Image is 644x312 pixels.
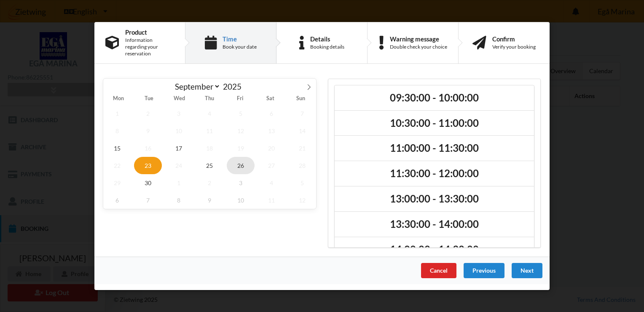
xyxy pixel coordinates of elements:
[103,96,134,102] span: Mon
[258,140,285,157] span: September 20, 2025
[227,105,255,122] span: September 5, 2025
[288,157,316,174] span: September 28, 2025
[134,140,162,157] span: September 16, 2025
[492,36,536,42] div: Confirm
[165,122,193,140] span: September 10, 2025
[196,174,224,192] span: October 2, 2025
[223,36,257,42] div: Time
[171,81,221,92] select: Month
[288,105,316,122] span: September 7, 2025
[341,91,528,104] h2: 09:30:00 - 10:00:00
[255,96,286,102] span: Sat
[464,263,504,278] div: Previous
[134,96,164,102] span: Tue
[134,192,162,209] span: October 7, 2025
[341,192,528,205] h2: 13:00:00 - 13:30:00
[103,174,131,192] span: September 29, 2025
[227,157,255,174] span: September 26, 2025
[165,157,193,174] span: September 24, 2025
[512,263,542,278] div: Next
[227,174,255,192] span: October 3, 2025
[258,192,285,209] span: October 11, 2025
[341,218,528,231] h2: 13:30:00 - 14:00:00
[165,105,193,122] span: September 3, 2025
[165,192,193,209] span: October 8, 2025
[227,140,255,157] span: September 19, 2025
[288,122,316,140] span: September 14, 2025
[125,29,174,36] div: Product
[103,192,131,209] span: October 6, 2025
[310,44,344,50] div: Booking details
[134,174,162,192] span: September 30, 2025
[341,142,528,155] h2: 11:00:00 - 11:30:00
[258,174,285,192] span: October 4, 2025
[165,174,193,192] span: October 1, 2025
[196,105,224,122] span: September 4, 2025
[164,96,194,102] span: Wed
[258,122,285,140] span: September 13, 2025
[194,96,225,102] span: Thu
[390,36,447,42] div: Warning message
[390,44,447,50] div: Double check your choice
[421,263,456,278] div: Cancel
[341,117,528,130] h2: 10:30:00 - 11:00:00
[196,140,224,157] span: September 18, 2025
[225,96,255,102] span: Fri
[310,36,344,42] div: Details
[196,157,224,174] span: September 25, 2025
[103,122,131,140] span: September 8, 2025
[165,140,193,157] span: September 17, 2025
[286,96,316,102] span: Sun
[103,105,131,122] span: September 1, 2025
[227,192,255,209] span: October 10, 2025
[288,174,316,192] span: October 5, 2025
[288,140,316,157] span: September 21, 2025
[223,44,257,50] div: Book your date
[227,122,255,140] span: September 12, 2025
[103,157,131,174] span: September 22, 2025
[258,105,285,122] span: September 6, 2025
[492,44,536,50] div: Verify your booking
[220,82,248,91] input: Year
[341,243,528,256] h2: 14:00:00 - 14:30:00
[103,140,131,157] span: September 15, 2025
[258,157,285,174] span: September 27, 2025
[196,192,224,209] span: October 9, 2025
[134,122,162,140] span: September 9, 2025
[196,122,224,140] span: September 11, 2025
[288,192,316,209] span: October 12, 2025
[125,37,174,57] div: Information regarding your reservation
[134,157,162,174] span: September 23, 2025
[341,167,528,180] h2: 11:30:00 - 12:00:00
[134,105,162,122] span: September 2, 2025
